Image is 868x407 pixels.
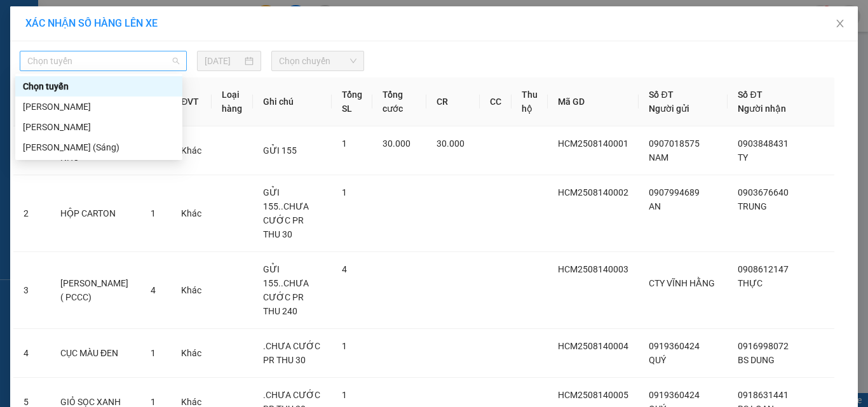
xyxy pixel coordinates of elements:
[822,6,858,42] button: Close
[835,18,845,29] span: close
[738,103,786,114] span: Người nhận
[253,77,331,126] th: Ghi chú
[342,341,347,351] span: 1
[205,54,241,68] input: 14/08/2025
[27,51,179,70] span: Chọn tuyến
[263,264,309,316] span: GỬI 155..CHƯA CƯỚC PR THU 240
[263,187,309,239] span: GỬI 155..CHƯA CƯỚC PR THU 30
[512,77,548,126] th: Thu hộ
[558,187,628,197] span: HCM2508140002
[738,278,763,288] span: THỰC
[13,126,50,175] td: 1
[738,264,789,274] span: 0908612147
[13,175,50,252] td: 2
[23,79,175,93] div: Chọn tuyến
[738,138,789,149] span: 0903848431
[279,51,357,70] span: Chọn chuyến
[548,77,639,126] th: Mã GD
[171,77,212,126] th: ĐVT
[738,90,762,100] span: Số ĐT
[649,187,700,197] span: 0907994689
[15,97,182,117] div: Hồ Chí Minh - Phan Rang
[151,348,156,358] span: 1
[171,175,212,252] td: Khác
[50,175,140,252] td: HỘP CARTON
[151,208,156,218] span: 1
[437,138,465,149] span: 30.000
[649,201,661,211] span: AN
[13,329,50,378] td: 4
[558,341,628,351] span: HCM2508140004
[342,390,347,400] span: 1
[372,77,426,126] th: Tổng cước
[649,355,666,365] span: QUÝ
[738,355,775,365] span: BS DUNG
[13,252,50,329] td: 3
[649,341,700,351] span: 0919360424
[171,126,212,175] td: Khác
[649,278,715,288] span: CTY VĨNH HẰNG
[25,17,158,29] span: XÁC NHẬN SỐ HÀNG LÊN XE
[23,140,175,154] div: [PERSON_NAME] (Sáng)
[263,145,297,156] span: GỬI 155
[649,390,700,400] span: 0919360424
[649,138,700,149] span: 0907018575
[15,117,182,137] div: Phan Rang - Hồ Chí Minh
[263,341,320,365] span: .CHƯA CƯỚC PR THU 30
[212,77,253,126] th: Loại hàng
[649,152,668,163] span: NAM
[23,120,175,134] div: [PERSON_NAME]
[558,390,628,400] span: HCM2508140005
[738,390,789,400] span: 0918631441
[738,201,767,211] span: TRUNG
[13,77,50,126] th: STT
[171,252,212,329] td: Khác
[15,137,182,157] div: Hồ Chí Minh - Phan Rang (Sáng)
[151,285,156,295] span: 4
[171,329,212,378] td: Khác
[649,103,689,114] span: Người gửi
[151,397,156,407] span: 1
[15,76,182,97] div: Chọn tuyến
[50,329,140,378] td: CỤC MÀU ĐEN
[342,264,347,274] span: 4
[738,187,789,197] span: 0903676640
[480,77,512,126] th: CC
[23,100,175,114] div: [PERSON_NAME]
[738,152,748,163] span: TY
[649,90,673,100] span: Số ĐT
[558,138,628,149] span: HCM2508140001
[342,138,347,149] span: 1
[558,264,628,274] span: HCM2508140003
[383,138,410,149] span: 30.000
[332,77,373,126] th: Tổng SL
[50,252,140,329] td: [PERSON_NAME] ( PCCC)
[342,187,347,197] span: 1
[426,77,480,126] th: CR
[738,341,789,351] span: 0916998072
